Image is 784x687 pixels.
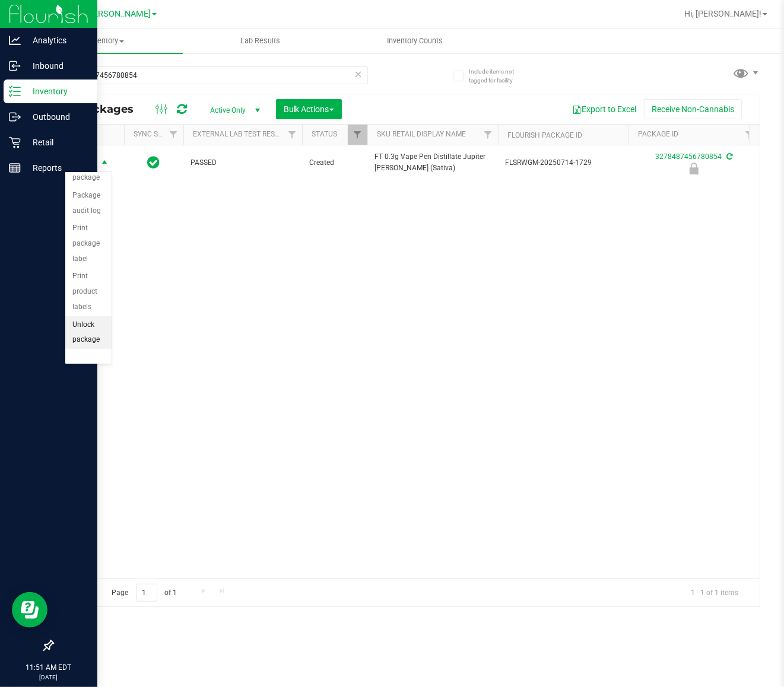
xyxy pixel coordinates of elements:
span: FLSRWGM-20250714-1729 [505,157,621,168]
span: FT 0.3g Vape Pen Distillate Jupiter [PERSON_NAME] (Sativa) [374,151,491,174]
button: Bulk Actions [276,99,342,119]
p: 11:51 AM EDT [5,662,92,673]
inline-svg: Inbound [9,60,21,72]
p: Retail [21,135,92,150]
a: Lab Results [183,28,337,53]
a: Filter [283,125,302,145]
a: Filter [164,125,183,145]
button: Export to Excel [564,99,644,119]
a: Inventory Counts [338,28,492,53]
li: Print product labels [65,268,112,316]
p: Inventory [21,84,92,98]
inline-svg: Retail [9,136,21,148]
span: PASSED [191,157,295,168]
span: Hi, [PERSON_NAME]! [684,9,761,18]
span: In Sync [148,154,160,171]
div: Newly Received [627,163,761,174]
li: Unlock package [65,316,112,349]
span: Created [309,157,360,168]
a: Package ID [638,130,678,138]
span: [PERSON_NAME] [85,9,151,19]
span: All Packages [62,103,145,116]
p: Inbound [21,59,92,73]
span: Sync from Compliance System [725,152,732,161]
span: Inventory [28,36,183,46]
span: select [97,155,112,171]
iframe: Resource center [12,592,47,628]
inline-svg: Outbound [9,111,21,123]
p: Analytics [21,33,92,47]
span: Include items not tagged for facility [469,67,528,85]
p: [DATE] [5,673,92,682]
a: Filter [478,125,498,145]
span: Lab Results [224,36,296,46]
li: Print package label [65,220,112,268]
span: 1 - 1 of 1 items [681,584,748,602]
a: 3278487456780854 [655,152,722,161]
a: Inventory [28,28,183,53]
a: SKU Retail Display Name [377,130,466,138]
a: Flourish Package ID [507,131,582,139]
a: External Lab Test Result [193,130,286,138]
span: Page of 1 [101,584,187,602]
a: Sync Status [134,130,179,138]
span: Clear [354,66,363,82]
inline-svg: Analytics [9,34,21,46]
span: Inventory Counts [371,36,459,46]
input: 1 [136,584,157,602]
inline-svg: Reports [9,162,21,174]
li: Package audit log [65,187,112,220]
inline-svg: Inventory [9,85,21,97]
p: Outbound [21,110,92,124]
p: Reports [21,161,92,175]
span: Bulk Actions [284,104,334,114]
input: Search Package ID, Item Name, SKU, Lot or Part Number... [52,66,368,84]
button: Receive Non-Cannabis [644,99,742,119]
a: Filter [739,125,759,145]
a: Filter [348,125,367,145]
a: Status [312,130,337,138]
